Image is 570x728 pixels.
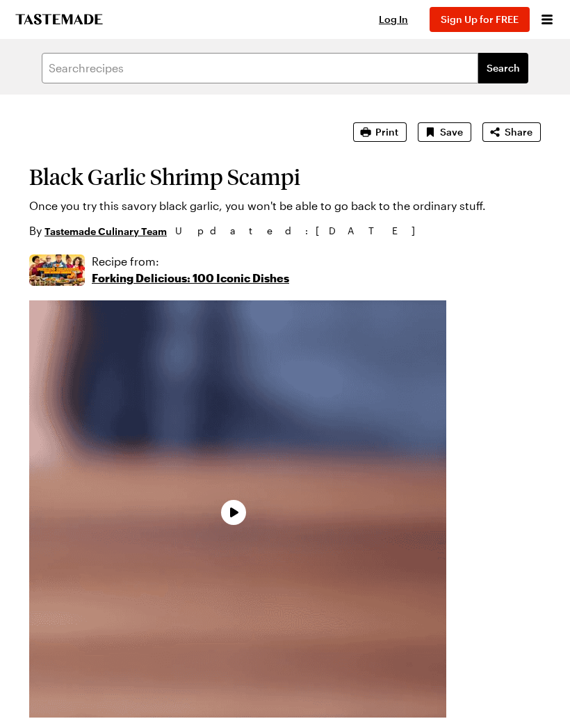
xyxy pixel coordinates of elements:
[44,223,167,238] a: Tastemade Culinary Team
[482,122,541,142] button: Share
[375,125,398,139] span: Print
[175,223,429,238] span: Updated : [DATE]
[430,7,530,32] button: Sign Up for FREE
[487,61,520,75] span: Search
[14,14,104,25] a: To Tastemade Home Page
[379,13,408,25] span: Log In
[221,500,246,525] button: Play Video
[538,10,556,29] button: Open menu
[366,13,421,26] button: Log In
[29,254,85,286] img: Show where recipe is used
[92,253,289,270] p: Recipe from:
[505,125,532,139] span: Share
[29,223,167,239] p: By
[92,270,289,286] p: Forking Delicious: 100 Iconic Dishes
[29,164,541,189] h1: Black Garlic Shrimp Scampi
[418,122,471,142] button: Save recipe
[29,300,446,718] video-js: Video Player
[92,253,289,286] a: Recipe from:Forking Delicious: 100 Iconic Dishes
[440,125,463,139] span: Save
[29,197,541,214] p: Once you try this savory black garlic, you won't be able to go back to the ordinary stuff.
[353,122,407,142] button: Print
[478,53,528,83] button: filters
[441,13,519,25] span: Sign Up for FREE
